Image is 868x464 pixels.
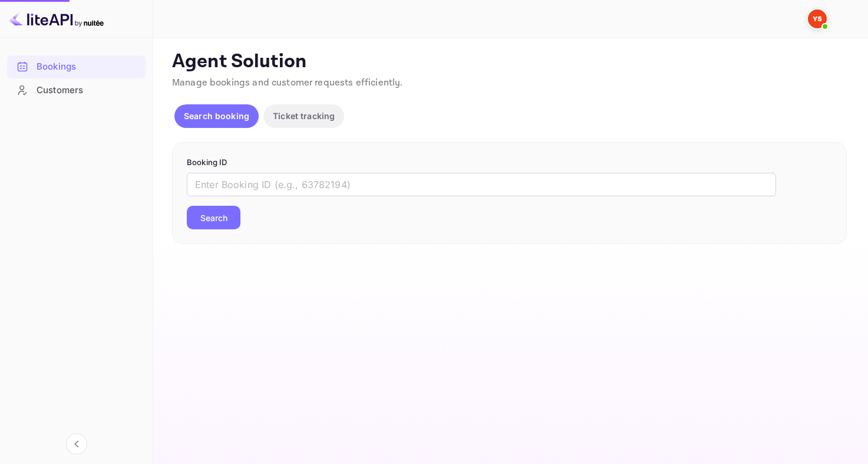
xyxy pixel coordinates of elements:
[7,55,146,78] div: Bookings
[66,433,87,455] button: Collapse navigation
[187,157,832,169] p: Booking ID
[7,79,146,102] div: Customers
[184,110,249,122] p: Search booking
[187,173,776,196] input: Enter Booking ID (e.g., 63782194)
[37,60,140,74] div: Bookings
[7,79,146,101] a: Customers
[273,110,335,122] p: Ticket tracking
[187,206,240,229] button: Search
[808,9,827,28] img: Yandex Support
[7,55,146,77] a: Bookings
[9,9,104,28] img: LiteAPI logo
[172,50,847,74] p: Agent Solution
[172,77,403,89] span: Manage bookings and customer requests efficiently.
[37,84,140,97] div: Customers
